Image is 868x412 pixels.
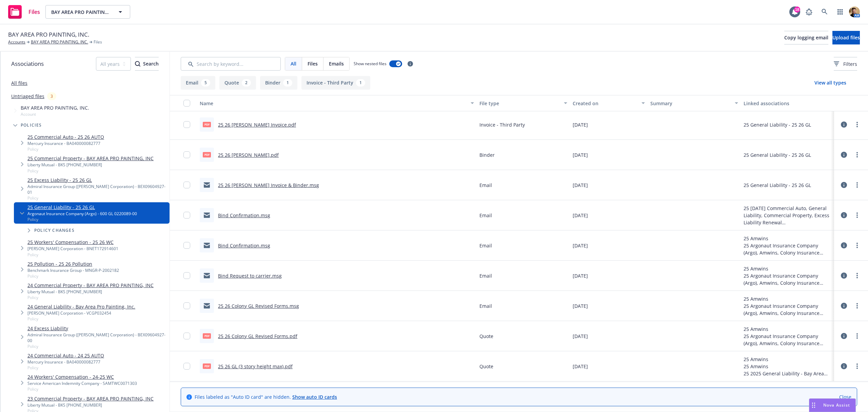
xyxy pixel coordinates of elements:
span: Policy [27,168,154,174]
span: Invoice - Third Party [479,121,525,128]
a: 25 Commercial Auto - 25 26 AUTO [27,133,104,141]
span: Quote [479,363,493,370]
a: Show auto ID cards [292,394,337,400]
a: 24 General Liability - Bay Area Pro Painting, Inc. [27,303,135,310]
span: [DATE] [573,212,588,219]
div: 25 Amwins [744,325,831,333]
span: Files labeled as "Auto ID card" are hidden. [195,393,337,400]
a: Accounts [8,39,25,45]
a: 25 26 Colony GL Revised Forms.msg [218,303,299,309]
button: Upload files [832,31,860,44]
div: 25 [DATE] Commercial Auto, General Liability, Commercial Property, Excess Liability Renewal [744,205,831,226]
input: Toggle Row Selected [183,333,190,339]
div: 25 Amwins [744,295,831,302]
button: Created on [570,95,648,111]
a: All files [11,80,27,86]
div: Drag to move [809,399,818,412]
a: more [853,120,861,129]
a: 25 Excess Liability - 25 26 GL [27,176,167,184]
button: File type [477,95,570,111]
span: [DATE] [573,242,588,249]
span: Quote [479,333,493,340]
button: Quote [219,76,256,90]
div: Liberty Mutual - BKS [PHONE_NUMBER] [27,162,154,168]
div: 25 Argonaut Insurance Company (Argo), Amwins, Colony Insurance Company - Amwins [744,302,831,317]
button: Summary [648,95,741,111]
a: Bind Request to carrier.msg [218,273,282,279]
a: Close [839,393,851,400]
div: 25 Argonaut Insurance Company (Argo), Amwins, Colony Insurance Company - Amwins [744,242,831,256]
div: Mercury Insurance - BA040000082777 [27,141,104,146]
div: 25 General Liability - 25 26 GL [744,121,811,128]
div: 25 Amwins [744,363,831,370]
span: [DATE] [573,151,588,158]
span: Policy [27,295,154,300]
div: Created on [573,100,637,107]
span: Policy changes [34,228,75,232]
div: 25 Amwins [744,235,831,242]
span: Email [479,212,492,219]
span: Policy [27,386,137,392]
div: 3 [47,92,56,100]
div: 25 General Liability - 25 26 GL [744,151,811,158]
div: 25 Amwins [744,356,831,363]
a: 24 Commercial Auto - 24 25 AUTO [27,352,104,359]
div: Search [135,57,159,70]
span: Policy [27,146,104,152]
img: photo [849,6,860,17]
a: 25 26 GL (3 story height max).pdf [218,363,293,370]
span: Email [479,302,492,310]
div: Liberty Mutual - BKS [PHONE_NUMBER] [27,289,154,295]
a: 24 Commercial Property - BAY AREA PRO PAINTING, INC [27,282,154,289]
button: Filters [834,57,857,71]
span: Email [479,272,492,279]
a: 25 Commercial Property - BAY AREA PRO PAINTING, INC [27,155,154,162]
div: 25 General Liability - 25 26 GL [744,182,811,189]
a: more [853,181,861,189]
span: [DATE] [573,182,588,189]
div: Mercury Insurance - BA040000082777 [27,359,104,365]
a: 25 26 [PERSON_NAME].pdf [218,152,279,158]
button: Name [197,95,477,111]
a: more [853,151,861,159]
div: Benchmark Insurance Group - MNGR-P-2002182 [27,267,119,273]
button: Linked associations [741,95,834,111]
a: 24 Workers' Compensation - 24-25 WC [27,373,137,380]
input: Toggle Row Selected [183,121,190,128]
span: Copy logging email [784,34,828,41]
div: Service American Indemnity Company - SAMTWC0071303 [27,380,137,386]
span: Policy [27,252,118,258]
div: Argonaut Insurance Company (Argo) - 600 GL 0220089-00 [27,211,137,217]
button: BAY AREA PRO PAINTING, INC. [45,5,130,19]
span: Filters [834,60,857,68]
a: more [853,271,861,280]
a: Search [818,5,831,19]
input: Search by keyword... [181,57,281,71]
div: Liberty Mutual - BKS [PHONE_NUMBER] [27,402,154,408]
span: Policy [27,195,167,201]
a: 25 26 [PERSON_NAME] Invoice & Binder.msg [218,182,319,188]
span: Nova Assist [823,402,850,408]
div: 2 [242,79,251,87]
div: 25 Argonaut Insurance Company (Argo), Amwins, Colony Insurance Company - Amwins [744,333,831,347]
button: Binder [260,76,297,90]
input: Toggle Row Selected [183,272,190,279]
div: 5 [201,79,210,87]
a: BAY AREA PRO PAINTING, INC. [31,39,88,45]
span: Email [479,182,492,189]
input: Select all [183,100,190,107]
span: Show nested files [354,61,387,67]
div: 25 2025 General Liability - Bay Area Pro Painting, Inc. [744,370,831,377]
span: pdf [203,333,211,338]
svg: Search [135,61,140,67]
span: [DATE] [573,121,588,128]
button: Copy logging email [784,31,828,44]
a: 25 Pollution - 25 26 Pollution [27,260,119,267]
a: 24 Excess Liability [27,325,167,332]
span: All [291,60,296,67]
div: 1 [356,79,365,87]
input: Toggle Row Selected [183,182,190,188]
a: more [853,241,861,249]
button: SearchSearch [135,57,159,71]
span: [DATE] [573,333,588,340]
